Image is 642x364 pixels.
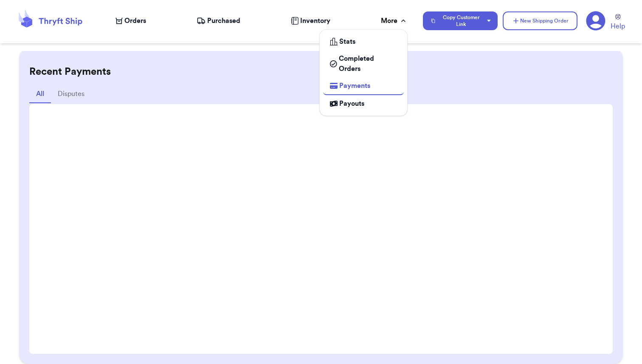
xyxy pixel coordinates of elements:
[291,16,330,26] a: Inventory
[197,16,240,26] a: Purchased
[611,14,625,31] a: Help
[323,33,404,50] a: Stats
[300,16,330,26] span: Inventory
[29,85,51,103] button: All
[339,54,397,74] span: Completed Orders
[38,113,604,347] iframe: stripe-connect-ui-layer-stripe-connect-payments
[323,50,404,77] a: Completed Orders
[115,16,146,26] a: Orders
[339,81,370,91] span: Payments
[503,11,577,30] button: New Shipping Order
[423,11,498,30] button: Copy Customer Link
[611,21,625,31] span: Help
[207,16,240,26] span: Purchased
[51,85,91,103] button: Disputes
[29,65,612,79] h2: Recent Payments
[339,99,364,109] span: Payouts
[323,77,404,95] a: Payments
[381,16,408,26] div: More
[323,95,404,112] a: Payouts
[124,16,146,26] span: Orders
[339,37,355,47] span: Stats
